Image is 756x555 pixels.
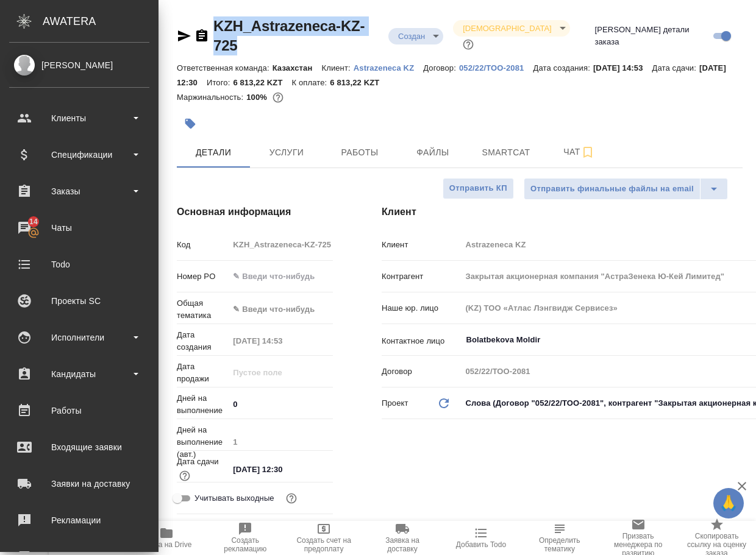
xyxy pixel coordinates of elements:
[207,78,233,87] p: Итого:
[550,144,608,160] span: Чат
[229,236,333,253] input: Пустое поле
[213,536,277,553] span: Создать рекламацию
[177,63,273,72] p: Ответственная команда:
[9,328,149,347] div: Исполнители
[3,505,155,536] a: Рекламации
[194,492,274,504] span: Учитывать выходные
[382,239,461,251] p: Клиент
[233,78,291,87] p: 6 813,22 KZT
[229,332,333,350] input: Пустое поле
[177,424,229,461] p: Дней на выполнение (авт.)
[229,395,333,413] input: ✎ Введи что-нибудь
[477,145,535,160] span: Smartcat
[443,178,514,199] button: Отправить КП
[177,297,229,322] p: Общая тематика
[382,397,408,409] p: Проект
[273,63,322,72] p: Казахстан
[652,63,699,72] p: Дата сдачи:
[321,63,353,72] p: Клиент:
[292,536,356,553] span: Создать счет на предоплату
[177,392,229,417] p: Дней на выполнение
[177,329,229,353] p: Дата создания
[388,28,443,44] div: Создан
[9,109,149,127] div: Клиенты
[459,23,555,34] button: [DEMOGRAPHIC_DATA]
[177,361,229,385] p: Дата продажи
[22,216,45,228] span: 14
[713,488,744,518] button: 🙏
[229,461,333,478] input: ✎ Введи что-нибудь
[530,182,694,196] span: Отправить финальные файлы на email
[177,205,333,219] h4: Основная информация
[177,239,229,251] p: Код
[394,31,429,41] button: Создан
[3,249,155,280] a: Todo
[460,37,476,52] button: Доп статусы указывают на важность/срочность заказа
[330,78,388,87] p: 6 813,22 KZT
[246,93,270,102] p: 100%
[459,63,533,72] p: 052/22/ТОО-2081
[3,468,155,499] a: Заявки на доставку
[354,62,424,72] a: Astrazeneca KZ
[382,302,461,314] p: Наше юр. лицо
[3,395,155,426] a: Работы
[141,540,191,549] span: Папка на Drive
[43,9,159,34] div: AWATERA
[3,286,155,316] a: Проекты SC
[206,521,285,555] button: Создать рекламацию
[233,303,324,316] div: ✎ Введи что-нибудь
[354,63,424,72] p: Astrazeneca KZ
[292,78,330,87] p: К оплате:
[9,401,149,420] div: Работы
[580,145,595,160] svg: Подписаться
[177,93,246,102] p: Маржинальность:
[527,536,591,553] span: Определить тематику
[257,145,316,160] span: Услуги
[593,63,652,72] p: [DATE] 14:53
[270,90,286,105] button: 0.00 KZT;
[404,145,462,160] span: Файлы
[459,62,533,72] a: 052/22/ТОО-2081
[229,364,333,381] input: Пустое поле
[3,432,155,462] a: Входящие заявки
[127,521,206,555] button: Папка на Drive
[9,219,149,237] div: Чаты
[177,29,191,43] button: Скопировать ссылку для ЯМессенджера
[9,182,149,200] div: Заказы
[229,433,333,451] input: Пустое поле
[382,270,461,283] p: Контрагент
[194,29,209,43] button: Скопировать ссылку
[441,521,520,555] button: Добавить Todo
[9,292,149,310] div: Проекты SC
[283,490,299,506] button: Выбери, если сб и вс нужно считать рабочими днями для выполнения заказа.
[382,366,461,378] p: Договор
[520,521,599,555] button: Определить тематику
[9,58,149,72] div: [PERSON_NAME]
[177,270,229,283] p: Номер PO
[229,267,333,285] input: ✎ Введи что-нибудь
[9,255,149,274] div: Todo
[177,468,193,484] button: Если добавить услуги и заполнить их объемом, то дата рассчитается автоматически
[456,540,506,549] span: Добавить Todo
[9,438,149,456] div: Входящие заявки
[382,335,461,347] p: Контактное лицо
[363,521,442,555] button: Заявка на доставку
[229,299,339,320] div: ✎ Введи что-нибудь
[382,205,743,219] h4: Клиент
[9,511,149,529] div: Рекламации
[9,146,149,164] div: Спецификации
[371,536,435,553] span: Заявка на доставку
[9,475,149,493] div: Заявки на доставку
[285,521,363,555] button: Создать счет на предоплату
[213,18,365,54] a: KZH_Astrazeneca-KZ-725
[9,365,149,383] div: Кандидаты
[449,182,507,196] span: Отправить КП
[177,110,204,137] button: Добавить тэг
[718,490,739,516] span: 🙏
[423,63,459,72] p: Договор:
[594,24,709,48] span: [PERSON_NAME] детали заказа
[533,63,593,72] p: Дата создания:
[677,521,756,555] button: Скопировать ссылку на оценку заказа
[524,178,728,200] div: split button
[599,521,677,555] button: Призвать менеджера по развитию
